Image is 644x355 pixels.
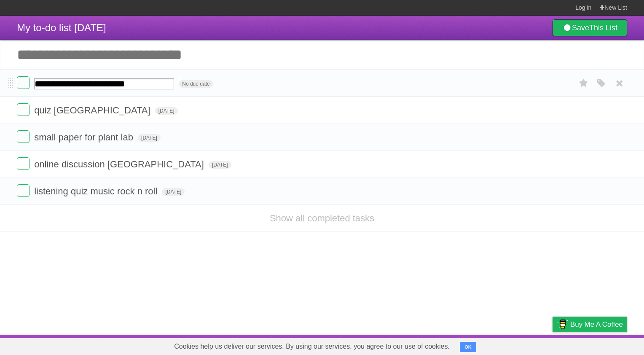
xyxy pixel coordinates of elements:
[17,76,30,89] label: Done
[576,76,592,90] label: Star task
[542,337,563,353] a: Privacy
[166,338,458,355] span: Cookies help us deliver our services. By using our services, you agree to our use of cookies.
[468,337,502,353] a: Developers
[155,107,178,115] span: [DATE]
[513,337,531,353] a: Terms
[34,105,152,116] span: quiz [GEOGRAPHIC_DATA]
[17,184,30,197] label: Done
[34,132,135,143] span: small paper for plant lab
[17,157,30,170] label: Done
[553,19,627,36] a: SaveThis List
[270,213,374,223] a: Show all completed tasks
[557,317,568,331] img: Buy me a coffee
[34,159,206,169] span: online discussion [GEOGRAPHIC_DATA]
[138,134,161,142] span: [DATE]
[17,130,30,143] label: Done
[570,317,623,332] span: Buy me a coffee
[574,337,627,353] a: Suggest a feature
[17,22,106,33] span: My to-do list [DATE]
[17,103,30,116] label: Done
[179,80,213,88] span: No due date
[162,188,185,196] span: [DATE]
[209,161,231,169] span: [DATE]
[589,24,617,32] b: This List
[440,337,458,353] a: About
[34,186,159,196] span: listening quiz music rock n roll
[460,342,476,352] button: OK
[553,317,627,332] a: Buy me a coffee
